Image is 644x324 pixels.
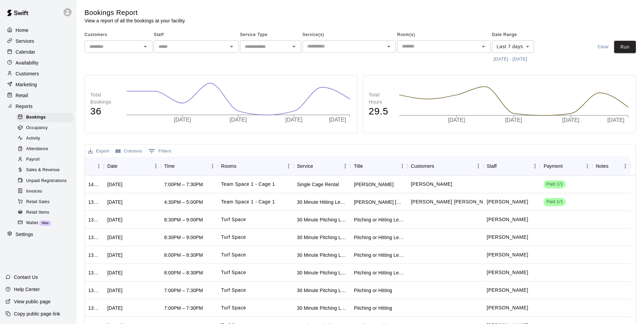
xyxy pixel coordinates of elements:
[221,157,236,176] div: Rooms
[26,188,42,195] span: Invoices
[16,231,33,238] p: Settings
[354,252,404,258] div: Pitching or Hitting Lesson
[473,161,483,171] button: Menu
[16,208,74,217] div: Retail Items
[218,157,294,176] div: Rooms
[16,218,76,228] a: WalletNew
[487,198,528,205] p: Scott Belger
[297,216,347,223] div: 30 Minute Pitching Lesson (Baseball)
[26,209,49,216] span: Retail Items
[505,118,522,123] tspan: [DATE]
[227,42,236,51] button: Open
[354,216,404,223] div: Pitching or Hitting Lesson
[16,155,76,165] a: Payroll
[5,69,71,79] a: Customers
[369,106,392,118] h4: 29.5
[544,157,563,176] div: Payment
[285,117,302,123] tspan: [DATE]
[107,252,123,258] div: Mon, Sep 15, 2025
[354,305,392,311] div: Pitching or Hitting
[354,181,393,188] div: norah mauss
[487,251,528,258] p: Kaleb Krier
[434,161,444,171] button: Sort
[88,252,100,258] div: 1382012
[302,30,396,40] span: Service(s)
[487,157,497,176] div: Staff
[492,30,551,40] span: Date Range
[16,59,39,66] p: Availability
[164,269,203,276] div: 8:00PM – 8:30PM
[354,287,392,294] div: Pitching or Hitting
[530,161,540,171] button: Menu
[448,118,465,123] tspan: [DATE]
[294,157,351,176] div: Service
[16,207,76,218] a: Retail Items
[236,161,246,171] button: Sort
[354,234,404,241] div: Pitching or Hitting Lesson
[88,234,100,241] div: 1382028
[16,144,76,155] a: Attendance
[562,118,579,123] tspan: [DATE]
[161,157,218,176] div: Time
[5,101,71,111] a: Reports
[407,157,483,176] div: Customers
[16,123,74,133] div: Occupancy
[487,216,528,223] p: Kaleb Krier
[16,165,74,175] div: Sales & Revenue
[16,197,74,207] div: Retail Sales
[85,30,152,40] span: Customers
[88,181,100,188] div: 1404719
[16,81,37,88] p: Marketing
[26,125,48,131] span: Occupancy
[164,199,203,205] div: 4:30PM – 5:00PM
[147,146,173,157] button: Show filters
[16,49,35,55] p: Calendar
[164,252,203,258] div: 8:00PM – 8:30PM
[107,234,123,241] div: Mon, Sep 08, 2025
[107,216,123,223] div: Mon, Sep 15, 2025
[297,287,347,294] div: 30 Minute Pitching Lesson (Baseball)
[85,157,104,176] div: ID
[221,181,275,188] p: Team Space 1 - Cage 1
[16,133,76,144] a: Activity
[16,176,76,186] a: Unpaid Registrations
[479,42,488,51] button: Open
[411,181,452,188] p: Jameson Mauss
[16,134,74,143] div: Activity
[16,218,74,228] div: WalletNew
[229,117,246,123] tspan: [DATE]
[90,91,119,106] p: Total Bookings
[107,199,123,205] div: Thu, Sep 11, 2025
[340,161,350,171] button: Menu
[592,157,630,176] div: Notes
[614,41,636,53] button: Run
[487,304,528,311] p: Kaleb Krier
[221,251,246,258] p: Turf Space
[26,178,67,184] span: Unpaid Registrations
[397,30,491,40] span: Room(s)
[592,41,614,53] button: Clear
[487,287,528,294] p: Kaleb Krier
[5,90,71,101] a: Retail
[283,161,294,171] button: Menu
[107,181,123,188] div: Mon, Sep 08, 2025
[107,157,117,176] div: Date
[5,79,71,90] a: Marketing
[85,17,185,24] p: View a report of all the bookings at your facility
[5,58,71,68] a: Availability
[497,161,506,171] button: Sort
[114,146,144,157] button: Select columns
[88,161,98,171] button: Sort
[16,113,74,122] div: Bookings
[297,157,313,176] div: Service
[540,157,592,176] div: Payment
[5,36,71,46] div: Services
[221,216,246,223] p: Turf Space
[26,146,48,152] span: Attendance
[88,269,100,276] div: 1382011
[16,70,39,77] p: Customers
